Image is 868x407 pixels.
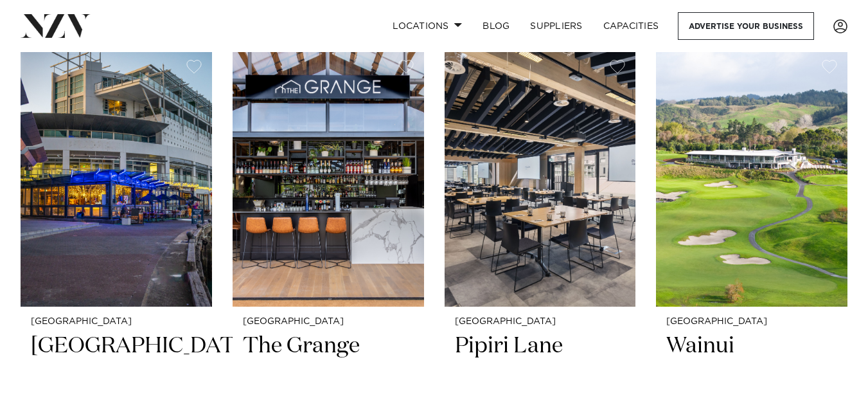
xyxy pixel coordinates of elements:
[243,317,414,327] small: [GEOGRAPHIC_DATA]
[472,12,520,40] a: BLOG
[666,317,837,327] small: [GEOGRAPHIC_DATA]
[382,12,472,40] a: Locations
[678,12,814,40] a: Advertise your business
[593,12,669,40] a: Capacities
[455,317,626,327] small: [GEOGRAPHIC_DATA]
[520,12,592,40] a: SUPPLIERS
[21,14,91,37] img: nzv-logo.png
[31,317,202,327] small: [GEOGRAPHIC_DATA]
